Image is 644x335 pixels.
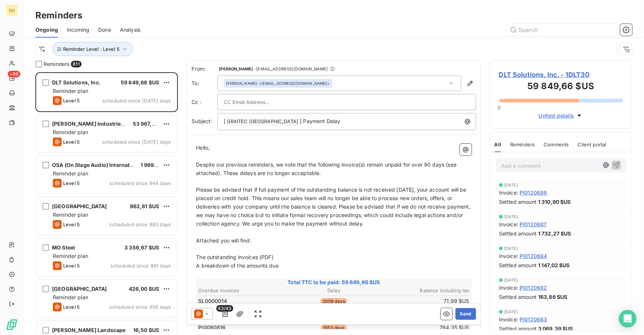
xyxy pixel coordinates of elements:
[504,278,518,282] span: [DATE]
[499,220,518,228] span: Invoice :
[121,79,159,86] span: 59 849,66 $US
[196,144,210,151] span: Hello,
[192,80,217,87] label: To:
[520,315,547,323] span: PI0120683
[53,170,88,177] span: Reminder plan
[196,237,251,244] span: Attached you will find:
[52,244,75,251] span: MO Steel
[102,98,171,104] span: scheduled since [DATE] days
[619,310,637,328] div: Open Intercom Messenger
[196,262,279,269] span: A breakdown of the amounts due
[102,139,171,145] span: scheduled since [DATE] days
[6,319,18,331] img: Logo LeanPay
[6,4,18,16] div: GU
[289,287,379,294] th: Delay
[504,246,518,251] span: [DATE]
[52,79,101,86] span: DLT Solutions, Inc.
[198,287,288,294] th: Overdue invoices
[499,198,537,206] span: Settled amount
[124,244,159,251] span: 3 356,67 $US
[63,263,80,269] span: Level 5
[52,42,133,56] button: Reminder Level : Level 5
[499,70,623,80] span: DLT Solutions, Inc. - 1DLT30
[130,203,159,209] span: 862,81 $US
[507,24,617,36] input: Search
[578,142,606,147] span: Client portal
[198,324,225,331] span: PI0080816
[196,161,458,176] span: Despite our previous reminders, we note that the following invoice(s) remain unpaid for over 90 d...
[192,118,212,124] span: Subject:
[224,97,303,108] input: CC Email Address...
[63,46,120,52] span: Reminder Level : Level 5
[321,325,347,331] span: 1553 days
[499,189,518,196] span: Invoice :
[538,325,573,332] span: 3 069,39 $US
[109,221,171,227] span: scheduled since 883 days
[520,189,547,196] span: PI0120686
[499,325,537,332] span: Settled amount
[495,142,501,147] span: All
[224,118,225,124] span: [
[52,327,125,333] span: [PERSON_NAME] Landscape
[52,162,202,168] span: OSA (On Stage Audio) International ([GEOGRAPHIC_DATA])
[226,81,257,86] span: [PERSON_NAME]
[35,26,58,34] span: Ongoing
[380,324,470,332] td: 764,35 $US
[53,294,88,300] span: Reminder plan
[499,293,537,301] span: Settled amount
[109,180,171,186] span: scheduled since 944 days
[499,252,518,260] span: Invoice :
[44,60,69,68] span: Reminders
[504,310,518,314] span: [DATE]
[53,129,88,135] span: Reminder plan
[538,261,570,269] span: 1 147,02 $US
[498,105,501,111] span: 0
[197,279,471,286] span: Total TTC to be paid: 59 849,66 $US
[63,139,80,145] span: Level 5
[504,214,518,219] span: [DATE]
[120,26,140,34] span: Analysis
[52,203,107,209] span: [GEOGRAPHIC_DATA]
[226,118,299,126] span: GRAITEC [GEOGRAPHIC_DATA]
[539,112,574,119] span: Unfold details
[196,186,472,227] span: Please be advised that if full payment of the outstanding balance is not received [DATE], your ac...
[380,287,470,294] th: Balance including tax
[63,180,80,186] span: Level 5
[198,297,227,305] span: SL0000014
[141,162,175,168] span: 1 969,44 $US
[35,9,82,22] h3: Reminders
[53,253,88,259] span: Reminder plan
[98,26,111,34] span: Done
[219,67,253,71] span: [PERSON_NAME]
[499,284,518,292] span: Invoice :
[254,67,328,71] span: - [EMAIL_ADDRESS][DOMAIN_NAME]
[53,88,88,94] span: Reminder plan
[520,252,547,260] span: PI0120684
[63,304,80,310] span: Level 5
[537,111,585,120] button: Unfold details
[455,308,476,320] button: Send
[133,121,169,127] span: 53 967,51 $US
[109,304,171,310] span: scheduled since 858 days
[380,297,470,305] td: 71,99 $US
[192,65,217,73] span: From:
[8,71,20,77] span: +99
[538,198,571,206] span: 1 310,90 $US
[520,284,547,292] span: PI0120682
[504,183,518,187] span: [DATE]
[196,254,273,260] span: The outstanding invoices (PDF)
[129,286,159,292] span: 426,00 $US
[538,293,568,301] span: 163,86 $US
[67,26,89,34] span: Incoming
[52,121,154,127] span: [PERSON_NAME] Industries Group, Inc.
[499,315,518,323] span: Invoice :
[35,72,178,335] div: grid
[538,230,571,237] span: 1 732,27 $US
[216,305,234,312] span: 43/43
[63,221,80,227] span: Level 5
[71,61,81,67] span: 811
[53,212,88,218] span: Reminder plan
[133,327,159,333] span: 16,50 $US
[192,98,217,106] label: Cc :
[499,80,623,94] h3: 59 849,66 $US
